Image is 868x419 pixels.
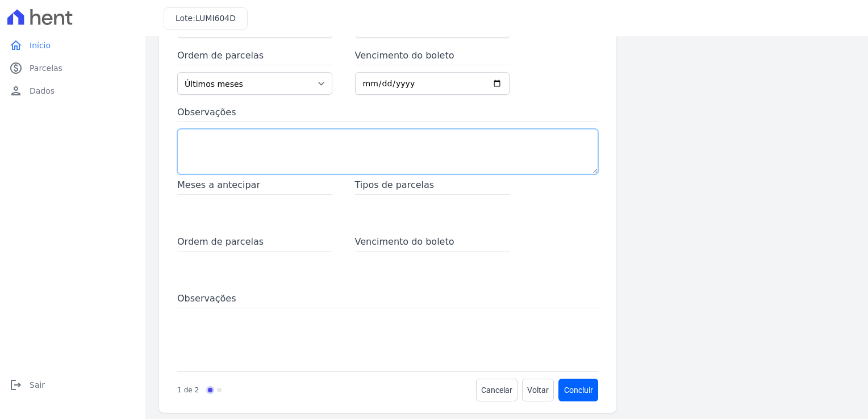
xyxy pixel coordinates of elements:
span: Sair [30,379,45,391]
i: paid [9,61,23,75]
p: 1 [177,385,182,395]
span: Dados [30,85,55,97]
span: LUMI604D [195,14,236,23]
p: de 2 [184,385,199,395]
a: paidParcelas [5,57,141,79]
h3: Lote: [176,12,236,24]
span: Tipos de parcelas [355,178,510,195]
span: Meses a antecipar [177,178,332,195]
button: Concluir [559,379,598,401]
span: Vencimento do boleto [355,235,510,252]
a: Cancelar [476,379,518,401]
label: Ordem de parcelas [177,49,332,65]
a: homeInício [5,34,141,57]
span: Voltar [527,384,549,396]
span: Parcelas [30,62,62,74]
i: home [9,39,23,52]
i: person [9,84,23,98]
span: Ordem de parcelas [177,235,332,252]
a: logoutSair [5,374,141,396]
label: Observações [177,106,598,122]
a: Voltar [522,379,554,401]
i: logout [9,378,23,392]
span: Observações [177,292,598,308]
span: Cancelar [481,384,512,396]
span: Início [30,40,51,51]
a: personDados [5,79,141,102]
nav: Progress [177,379,222,401]
a: Avançar [558,379,598,401]
label: Vencimento do boleto [355,49,510,65]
